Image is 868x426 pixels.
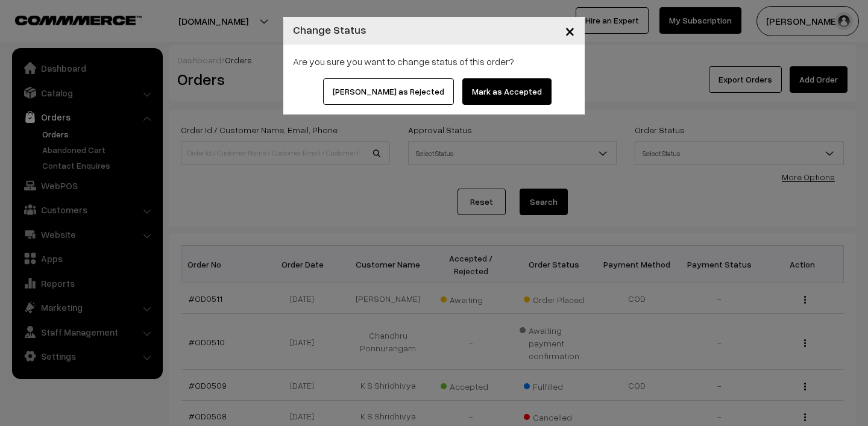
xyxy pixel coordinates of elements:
button: Mark as Accepted [462,78,552,105]
span: × [565,19,575,42]
div: Are you sure you want to change status of this order? [293,54,575,69]
h4: Change Status [293,22,366,38]
button: [PERSON_NAME] as Rejected [323,78,454,105]
button: Close [555,12,585,49]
